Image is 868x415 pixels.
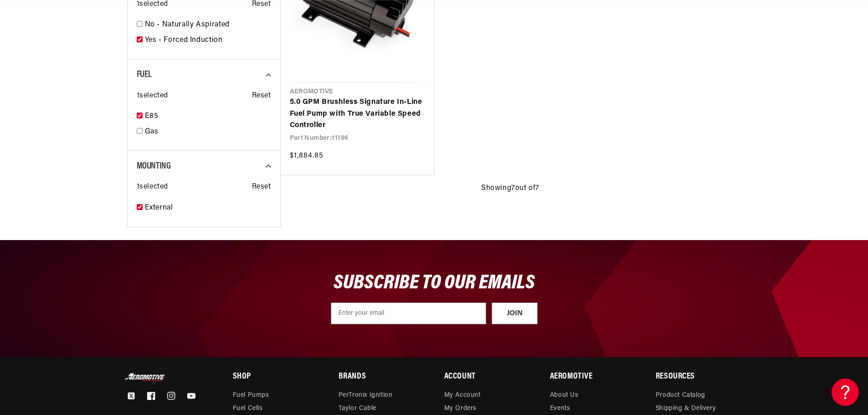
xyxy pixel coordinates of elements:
[290,97,425,132] a: 5.0 GPM Brushless Signature In-Line Fuel Pump with True Variable Speed Controller
[339,402,376,415] a: Taylor Cable
[137,181,168,193] span: 1 selected
[233,391,269,402] a: Fuel Pumps
[331,302,486,324] input: Enter your email
[492,302,538,324] button: JOIN
[145,35,271,46] a: Yes - Forced Induction
[656,391,705,402] a: Product Catalog
[334,273,535,293] span: SUBSCRIBE TO OUR EMAILS
[137,162,171,171] span: Mounting
[444,391,481,402] a: My Account
[550,391,579,402] a: About Us
[656,402,716,415] a: Shipping & Delivery
[145,202,271,214] a: External
[252,181,271,193] span: Reset
[137,90,168,102] span: 1 selected
[444,402,477,415] a: My Orders
[550,402,570,415] a: Events
[339,391,393,402] a: PerTronix Ignition
[481,183,539,195] span: Showing 7 out of 7
[145,111,271,123] a: E85
[145,19,271,31] a: No - Naturally Aspirated
[252,90,271,102] span: Reset
[145,126,271,138] a: Gas
[123,373,169,382] img: Aeromotive
[233,402,263,415] a: Fuel Cells
[137,70,152,79] span: Fuel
